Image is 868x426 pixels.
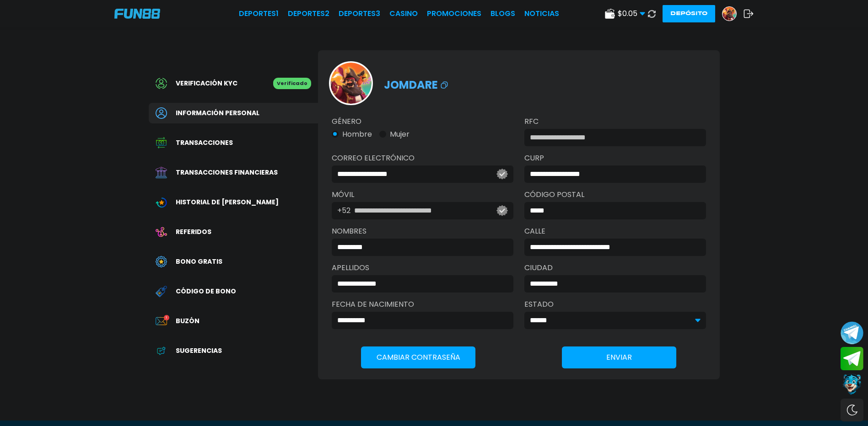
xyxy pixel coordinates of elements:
[273,78,311,89] p: Verificado
[332,226,513,237] label: NOMBRES
[330,63,372,104] img: Avatar
[524,299,706,310] label: Estado
[288,8,329,19] a: Deportes2
[722,7,736,21] img: Avatar
[239,8,279,19] a: Deportes1
[524,116,706,127] label: RFC
[332,299,513,310] label: Fecha de Nacimiento
[337,205,350,216] p: +52
[149,341,318,361] a: App FeedbackSugerencias
[339,8,380,19] a: Deportes3
[149,103,318,123] a: PersonalInformación personal
[722,6,744,21] a: Avatar
[156,286,167,297] img: Redeem Bonus
[149,311,318,331] a: InboxBuzón1
[149,222,318,242] a: ReferralReferidos
[524,262,706,273] label: Ciudad
[176,79,237,88] span: Verificación KYC
[524,226,706,237] label: Calle
[176,108,259,118] span: Información personal
[841,373,863,396] button: Contact customer service
[156,345,167,357] img: App Feedback
[524,189,706,200] label: Código Postal
[841,399,863,421] div: Switch theme
[156,226,167,238] img: Referral
[114,9,160,19] img: Company Logo
[156,197,167,208] img: Wagering Transaction
[156,256,167,267] img: Free Bonus
[176,197,279,207] span: Historial de [PERSON_NAME]
[663,5,715,22] button: Depósito
[176,257,222,266] span: Bono Gratis
[176,227,211,237] span: Referidos
[156,137,167,149] img: Transaction History
[156,107,167,119] img: Personal
[491,8,515,19] a: BLOGS
[156,167,167,178] img: Financial Transaction
[618,8,645,19] span: $ 0.05
[361,346,475,368] button: Cambiar Contraseña
[332,153,513,164] label: Correo electrónico
[332,262,513,273] label: APELLIDOS
[332,116,513,127] label: Género
[149,133,318,153] a: Transaction HistoryTransacciones
[176,168,278,177] span: Transacciones financieras
[149,162,318,183] a: Financial TransactionTransacciones financieras
[176,316,199,326] span: Buzón
[176,138,233,148] span: Transacciones
[149,251,318,272] a: Free BonusBono Gratis
[389,8,418,19] a: CASINO
[149,192,318,213] a: Wagering TransactionHistorial de [PERSON_NAME]
[176,287,236,296] span: Código de bono
[427,8,481,19] a: Promociones
[149,73,318,94] a: Verificación KYCVerificado
[384,72,450,93] p: jomdare
[379,129,410,140] button: Mujer
[149,281,318,302] a: Redeem BonusCódigo de bono
[332,129,372,140] button: Hombre
[524,153,706,164] label: CURP
[332,189,513,200] label: Móvil
[562,346,676,368] button: ENVIAR
[164,315,169,320] p: 1
[156,315,167,327] img: Inbox
[841,321,863,345] button: Join telegram channel
[176,346,222,356] span: Sugerencias
[524,8,559,19] a: NOTICIAS
[841,347,863,371] button: Join telegram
